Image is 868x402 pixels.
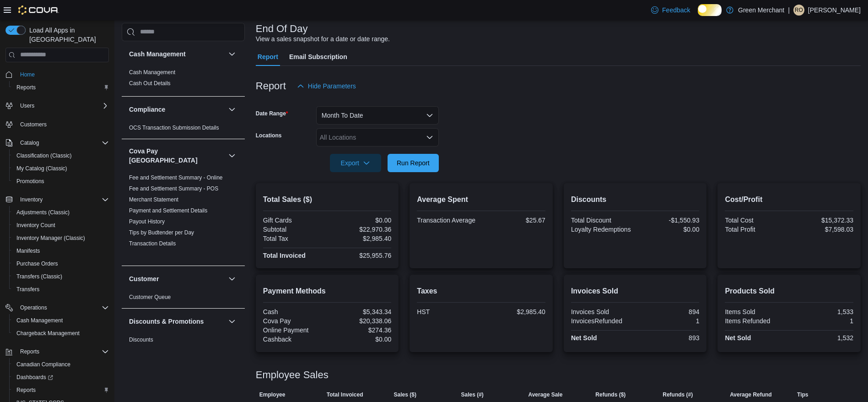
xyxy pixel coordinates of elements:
div: $0.00 [637,226,699,233]
span: Total Invoiced [327,391,363,398]
a: Cash Management [129,69,175,76]
p: | [788,5,790,16]
a: Home [16,69,38,80]
a: Chargeback Management [13,328,83,339]
button: Home [2,68,113,81]
span: Operations [20,304,47,311]
span: Promotions [13,176,109,187]
div: Online Payment [263,326,325,334]
button: Catalog [16,137,43,148]
button: Discounts & Promotions [129,317,225,326]
span: My Catalog (Classic) [16,165,67,172]
button: Transfers [9,283,113,296]
button: Compliance [226,104,237,115]
a: Dashboards [9,371,113,384]
span: Reports [16,84,36,91]
input: Dark Mode [698,4,722,16]
a: Payment and Settlement Details [129,207,207,214]
span: Transfers [16,286,39,293]
span: Inventory Manager (Classic) [13,233,109,244]
span: Transfers (Classic) [13,271,109,282]
button: Reports [2,345,113,358]
h3: Compliance [129,105,165,114]
div: $2,985.40 [483,308,545,315]
span: Canadian Compliance [16,361,70,368]
div: $0.00 [329,336,391,343]
span: Chargeback Management [13,328,109,339]
h2: Discounts [571,194,700,205]
button: Customer [129,274,225,283]
h3: Customer [129,274,159,283]
span: Customers [16,119,109,130]
button: Inventory [16,194,46,205]
span: Users [16,100,109,111]
div: 1,533 [791,308,853,315]
button: Manifests [9,244,113,257]
a: Dashboards [13,372,57,383]
span: Cash Management [16,317,63,324]
div: Compliance [122,122,245,139]
h2: Average Spent [417,194,545,205]
span: Reports [20,348,39,355]
h3: Report [256,81,286,92]
h3: Cash Management [129,49,186,59]
a: Canadian Compliance [13,359,74,370]
button: Operations [2,301,113,314]
span: Employee [259,391,286,398]
span: Average Sale [528,391,562,398]
div: Gift Cards [263,217,325,224]
div: $5,343.34 [329,308,391,315]
h2: Total Sales ($) [263,194,392,205]
div: Customer [122,292,245,308]
span: Payout History [129,218,165,225]
span: Feedback [662,5,690,15]
span: Inventory [20,196,43,203]
span: Chargeback Management [16,330,80,337]
div: Subtotal [263,226,325,233]
span: Users [20,102,34,109]
button: Reports [9,384,113,397]
span: Cash Management [13,315,109,326]
button: Export [330,154,381,172]
a: Reports [13,82,39,93]
a: OCS Transaction Submission Details [129,125,219,131]
span: Cash Out Details [129,80,171,87]
span: Export [335,154,376,172]
a: Discounts [129,337,153,343]
div: $15,372.33 [791,217,853,224]
span: Discounts [129,336,153,343]
button: Chargeback Management [9,327,113,340]
h2: Payment Methods [263,286,392,297]
button: Classification (Classic) [9,149,113,162]
h2: Invoices Sold [571,286,700,297]
a: Classification (Classic) [13,150,75,161]
div: -$1,550.93 [637,217,699,224]
button: Run Report [388,154,439,172]
a: Tips by Budtender per Day [129,229,194,236]
div: 1 [791,317,853,325]
button: Inventory Count [9,219,113,232]
a: My Catalog (Classic) [13,163,71,174]
button: Cova Pay [GEOGRAPHIC_DATA] [226,150,237,161]
div: 894 [637,308,699,315]
a: Payout History [129,218,165,225]
span: Reports [16,386,36,394]
button: My Catalog (Classic) [9,162,113,175]
h3: Discounts & Promotions [129,317,204,326]
a: Inventory Count [13,220,59,231]
div: $25.67 [483,217,545,224]
span: Operations [16,302,109,313]
a: Promotions [13,176,48,187]
span: Dashboards [16,374,53,381]
span: Tips [797,391,808,398]
span: Transaction Details [129,240,176,247]
button: Cash Management [129,49,225,59]
a: Merchant Statement [129,196,178,203]
a: Inventory Manager (Classic) [13,233,89,244]
span: OCS Transaction Submission Details [129,124,219,131]
div: Items Refunded [725,317,787,325]
div: $0.00 [329,217,391,224]
div: Total Tax [263,235,325,242]
div: $20,338.06 [329,317,391,325]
